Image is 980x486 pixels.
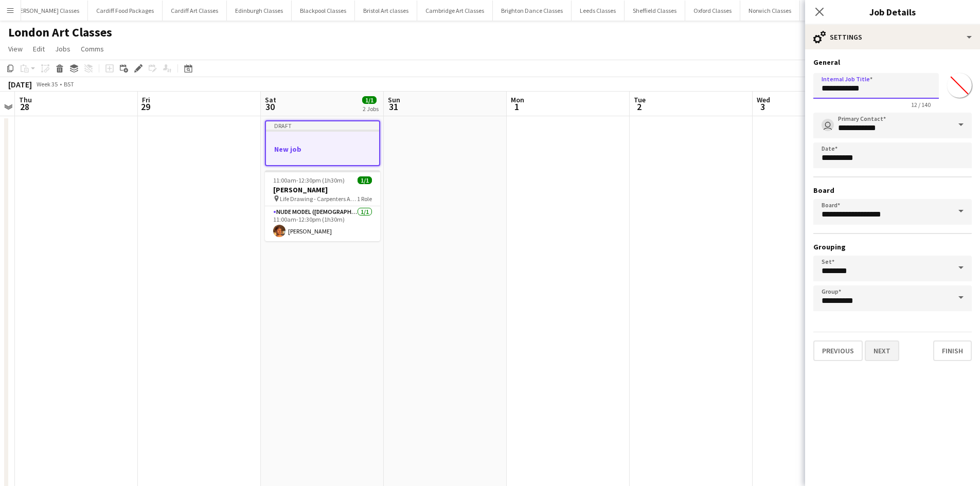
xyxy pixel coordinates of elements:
button: Oxford Classes [685,1,740,21]
span: 31 [386,101,400,113]
span: Sun [388,95,400,104]
button: Bristol Art classes [355,1,417,21]
span: View [8,44,23,53]
button: Leeds Classes [572,1,625,21]
span: Edit [33,44,45,53]
div: BST [64,80,74,88]
span: Mon [511,95,524,104]
h3: New job [266,145,379,154]
h3: Job Details [805,5,980,19]
button: Sheffield Classes [625,1,685,21]
button: Edinburgh Classes [227,1,292,21]
div: [DATE] [8,79,32,89]
span: Tue [634,95,646,104]
button: Blackpool Classes [292,1,355,21]
a: Comms [77,42,108,56]
button: Cardiff Food Packages [88,1,163,21]
button: Previous [813,340,863,361]
span: 28 [17,101,32,113]
span: Life Drawing - Carpenters Arms [280,195,357,203]
span: 30 [263,101,276,113]
span: Wed [757,95,770,104]
span: 2 [632,101,646,113]
span: Jobs [55,44,70,53]
app-job-card: 11:00am-12:30pm (1h30m)1/1[PERSON_NAME] Life Drawing - Carpenters Arms1 RoleNude Model ([DEMOGRAP... [265,170,380,241]
span: 11:00am-12:30pm (1h30m) [273,176,345,184]
h3: Grouping [813,242,972,251]
button: Cardiff Art Classes [163,1,227,21]
button: Brighton Dance Classes [493,1,572,21]
span: Sat [265,95,276,104]
button: Bath Art Classes [800,1,859,21]
a: View [4,42,27,56]
span: Comms [81,44,104,53]
span: 3 [755,101,770,113]
h3: Board [813,186,972,195]
h1: London Art Classes [8,25,112,40]
div: Draft [266,121,379,130]
button: [PERSON_NAME] Classes [7,1,88,21]
app-card-role: Nude Model ([DEMOGRAPHIC_DATA])1/111:00am-12:30pm (1h30m)[PERSON_NAME] [265,206,380,241]
button: Norwich Classes [740,1,800,21]
span: Thu [19,95,32,104]
span: 1 [509,101,524,113]
h3: [PERSON_NAME] [265,185,380,194]
div: 2 Jobs [363,105,379,113]
button: Finish [933,340,972,361]
div: Settings [805,25,980,49]
span: 1/1 [362,96,377,104]
a: Jobs [51,42,75,56]
a: Edit [29,42,49,56]
button: Next [865,340,899,361]
span: 29 [140,101,150,113]
span: 1/1 [358,176,372,184]
span: Week 35 [34,80,60,88]
h3: General [813,58,972,67]
button: Cambridge Art Classes [417,1,493,21]
span: Fri [142,95,150,104]
span: 12 / 140 [903,101,939,109]
span: 1 Role [357,195,372,203]
app-job-card: DraftNew job [265,120,380,166]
